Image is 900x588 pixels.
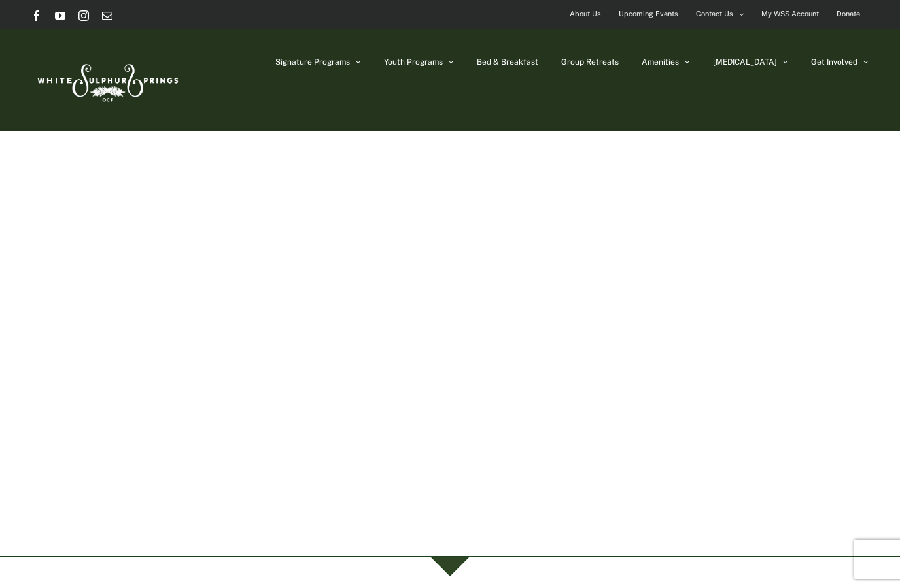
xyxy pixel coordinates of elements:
[642,29,690,95] a: Amenities
[619,5,678,24] span: Upcoming Events
[811,58,857,66] span: Get Involved
[561,58,619,66] span: Group Retreats
[55,10,65,21] a: YouTube
[384,58,443,66] span: Youth Programs
[275,29,361,95] a: Signature Programs
[811,29,869,95] a: Get Involved
[713,58,777,66] span: [MEDICAL_DATA]
[477,29,538,95] a: Bed & Breakfast
[696,5,733,24] span: Contact Us
[102,10,113,21] a: Email
[570,5,601,24] span: About Us
[477,58,538,66] span: Bed & Breakfast
[384,29,454,95] a: Youth Programs
[31,10,42,21] a: Facebook
[31,50,182,111] img: White Sulphur Springs Logo
[275,58,350,66] span: Signature Programs
[78,10,89,21] a: Instagram
[713,29,788,95] a: [MEDICAL_DATA]
[275,29,869,95] nav: Main Menu
[761,5,819,24] span: My WSS Account
[642,58,679,66] span: Amenities
[837,5,860,24] span: Donate
[561,29,619,95] a: Group Retreats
